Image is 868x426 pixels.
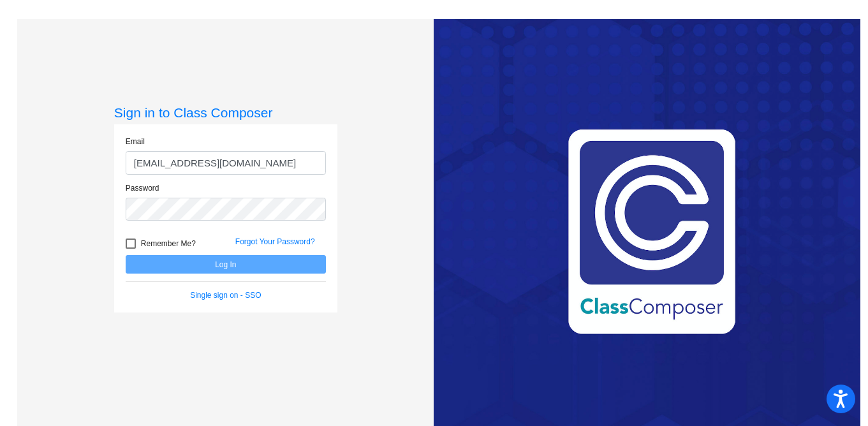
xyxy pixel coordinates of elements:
[235,237,315,246] a: Forgot Your Password?
[141,236,196,251] span: Remember Me?
[126,255,326,274] button: Log In
[126,182,159,194] label: Password
[126,136,145,147] label: Email
[114,105,337,121] h3: Sign in to Class Composer
[190,291,261,300] a: Single sign on - SSO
